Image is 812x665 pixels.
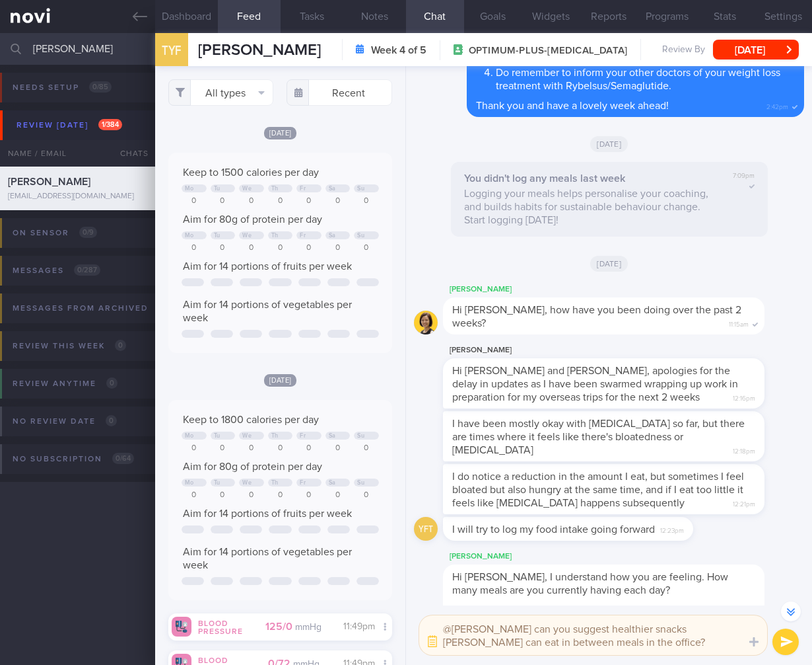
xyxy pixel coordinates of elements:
div: 0 [182,490,207,500]
span: 12:18pm [733,444,755,456]
div: 0 [239,490,264,500]
div: 0 [182,444,207,453]
span: Hi [PERSON_NAME], how have you been doing over the past 2 weeks? [452,305,741,329]
div: Tu [214,479,220,487]
span: 0 / 9 [79,227,97,238]
span: 2:42pm [766,99,788,112]
strong: 125 / 0 [265,621,292,632]
div: 0 [325,444,351,453]
span: [PERSON_NAME] [8,176,90,187]
div: Su [357,185,364,192]
span: I have been mostly okay with [MEDICAL_DATA] so far, but there are times where it feels like there... [452,418,745,455]
div: We [242,432,252,440]
div: Mo [185,185,194,192]
div: 0 [268,196,293,206]
div: Th [271,232,279,239]
span: 11:15am [729,317,749,329]
span: Aim for 80g of protein per day [183,461,322,472]
div: Tu [214,232,220,239]
div: Sa [329,232,336,239]
div: 0 [268,490,293,500]
span: Hi [PERSON_NAME] and [PERSON_NAME], apologies for the delay in updates as I have been swarmed wra... [452,366,738,403]
div: 0 [354,243,379,253]
span: 7:09pm [733,172,755,180]
span: 0 [106,415,117,426]
div: 0 [354,196,379,206]
span: Aim for 14 portions of vegetables per week [183,547,352,570]
p: Logging your meals helps personalise your coaching, and builds habits for sustainable behaviour c... [464,187,714,227]
div: [PERSON_NAME] [443,342,804,358]
div: 0 [354,490,379,500]
div: 0 [182,243,207,253]
span: Keep to 1500 calories per day [183,167,319,178]
div: Mo [185,432,194,440]
div: Messages [9,262,104,280]
div: 0 [239,444,264,453]
div: 0 [296,243,321,253]
span: I will try to log my food intake going forward [452,524,655,535]
div: 0 [296,444,321,453]
div: We [242,185,252,192]
div: 0 [325,243,351,253]
div: Sa [329,185,336,192]
span: Hi [PERSON_NAME], I understand how you are feeling. How many meals are you currently having each ... [452,572,728,596]
div: Th [271,185,279,192]
span: Review By [662,44,705,56]
div: Tu [214,185,220,192]
span: 12:23pm [660,523,684,535]
div: Review anytime [9,375,121,393]
div: No review date [9,412,120,430]
span: 12:16pm [733,391,755,403]
div: We [242,232,252,239]
div: Fr [300,479,306,487]
div: Blood pressure [191,620,244,636]
div: TYF [152,25,191,76]
span: Aim for 14 portions of vegetables per week [183,299,352,323]
div: 0 [211,490,236,500]
div: Messages from Archived [9,299,179,317]
span: OPTIMUM-PLUS-[MEDICAL_DATA] [469,44,627,58]
div: 0 [211,196,236,206]
div: [PERSON_NAME] [443,549,804,565]
strong: You didn't log any meals last week [464,173,625,184]
span: 1 / 384 [98,119,122,130]
div: Fr [300,185,306,192]
div: 0 [182,196,207,206]
div: 0 [268,444,293,453]
span: [DATE] [590,136,628,152]
span: 0 [106,377,118,389]
div: 0 [296,196,321,206]
div: 0 [211,243,236,253]
div: Su [357,479,364,487]
div: [PERSON_NAME] [443,282,804,297]
div: 0 [325,490,351,500]
div: 0 [296,490,321,500]
div: 0 [211,444,236,453]
div: Fr [300,432,306,440]
span: [DATE] [264,374,297,387]
span: Aim for 14 portions of fruits per week [183,261,352,272]
span: [PERSON_NAME] [198,42,321,58]
span: 12:21pm [733,496,755,509]
button: All types [168,79,274,106]
span: 0 / 85 [89,81,112,93]
span: [DATE] [264,127,297,139]
div: Fr [300,232,306,239]
div: Mo [185,479,194,487]
span: Thank you and have a lovely week ahead! [476,100,669,111]
span: 0 / 64 [112,453,134,464]
span: Aim for 14 portions of fruits per week [183,508,352,519]
span: 0 [115,340,126,351]
span: Aim for 80g of protein per day [183,214,322,225]
div: Review this week [9,337,129,355]
div: [EMAIL_ADDRESS][DOMAIN_NAME] [8,192,147,202]
div: 0 [325,196,351,206]
div: 0 [354,444,379,453]
div: We [242,479,252,487]
div: Su [357,432,364,440]
div: Th [271,432,279,440]
span: 0 / 287 [74,264,100,276]
div: Sa [329,432,336,440]
span: 11:49pm [343,622,375,631]
div: Sa [329,479,336,487]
